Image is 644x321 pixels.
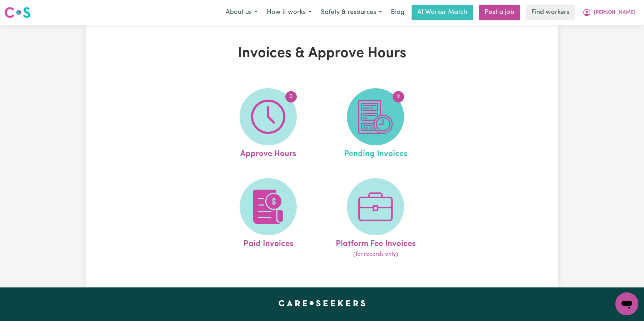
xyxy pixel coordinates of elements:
button: My Account [578,5,640,20]
h1: Invoices & Approve Hours [169,45,475,62]
a: Approve Hours [217,88,320,160]
span: Platform Fee Invoices [336,235,416,250]
button: About us [221,5,262,20]
span: Approve Hours [240,145,296,160]
a: AI Worker Match [412,5,473,20]
a: Platform Fee Invoices(for records only) [324,178,427,259]
span: Paid Invoices [244,235,293,250]
a: Careseekers logo [4,4,31,21]
button: How it works [262,5,316,20]
span: [PERSON_NAME] [594,9,635,17]
a: Find workers [526,5,575,20]
a: Paid Invoices [217,178,320,259]
img: Careseekers logo [4,6,31,19]
span: 2 [393,91,404,102]
a: Pending Invoices [324,88,427,160]
span: 0 [285,91,297,102]
button: Safety & resources [316,5,387,20]
span: (for records only) [353,250,398,259]
a: Post a job [479,5,520,20]
a: Blog [387,5,409,20]
span: Pending Invoices [344,145,407,160]
a: Careseekers home page [279,300,365,306]
iframe: Button to launch messaging window [615,292,638,315]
